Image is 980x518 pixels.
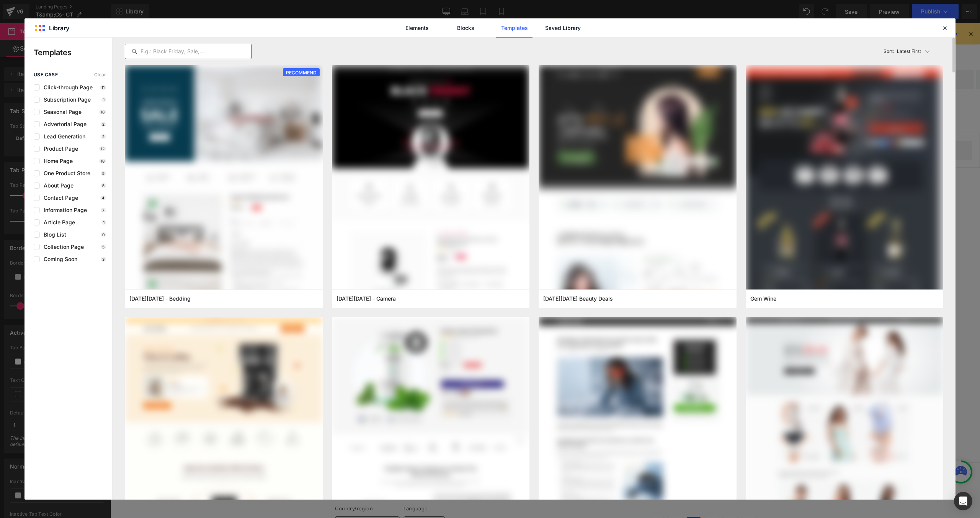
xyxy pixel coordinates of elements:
div: Tab 1 [8,95,23,104]
a: Templates [496,18,532,38]
p: Latest First [897,48,921,55]
a: Blocks [448,18,484,38]
input: E.g.: Black Friday, Sale,... [125,47,251,56]
p: 2 [101,122,106,127]
a: Elements [399,18,435,38]
span: Seasonal Page [40,109,82,115]
p: or Drag & Drop elements from left sidebar [217,235,652,240]
p: 11 [100,85,106,90]
span: Click-through Page [40,84,93,90]
span: One Product Store [40,170,90,176]
p: 5 [101,183,106,188]
span: Black Friday - Camera [336,295,396,302]
span: Article Page [40,219,75,225]
img: 415fe324-69a9-4270-94dc-8478512c9daa.png [746,65,944,331]
span: Cyber Monday - Bedding [129,295,191,302]
a: Add Single Section [438,213,507,229]
p: 12 [99,146,106,151]
button: English [579,15,613,30]
h2: Language [293,482,335,490]
p: 18 [99,159,106,163]
span: RECOMMEND [283,68,320,77]
span: Vietnam | VND ₫ [523,18,568,26]
div: Open Intercom Messenger [954,492,972,510]
span: Coming Soon [40,256,77,262]
p: 18 [99,110,106,114]
span: Collection Page [40,244,84,250]
summary: Search [613,14,630,31]
p: 7 [101,208,106,212]
span: About Page [40,183,73,189]
span: Blog List [40,232,66,238]
span: Subscription Page [40,97,91,103]
span: Home Page [40,158,73,164]
p: 5 [101,245,106,249]
span: English [583,18,603,26]
span: Advertorial Page [40,121,87,127]
span: Lead Generation [40,133,85,140]
p: 5 [101,171,106,176]
span: [PERSON_NAME] Store 2 [224,16,335,28]
a: Explore Blocks [363,213,432,229]
p: 1 [101,220,106,225]
span: Gem Wine [750,295,776,302]
p: 0 [101,232,106,237]
span: Information Page [40,207,87,213]
button: English [293,493,335,510]
a: Saved Library [545,18,581,38]
h2: Country/region [224,482,289,490]
p: 2 [101,134,106,139]
span: Contact Page [40,195,78,201]
button: Vietnam | VND ₫ [224,493,289,510]
p: 3 [101,257,106,261]
button: Latest FirstSort:Latest First [880,44,944,59]
span: Black Friday Beauty Deals [543,295,613,302]
a: [PERSON_NAME] Store 2 [221,15,337,30]
span: Product Page [40,146,78,152]
img: bb39deda-7990-40f7-8e83-51ac06fbe917.png [539,65,737,331]
button: Vietnam | VND ₫ [518,15,579,30]
p: 1 [101,97,106,102]
div: Tab 2 [39,95,54,104]
p: Templates [34,47,112,58]
p: 4 [100,196,106,200]
span: use case [34,72,58,77]
span: Sort: [884,49,894,54]
span: Clear [94,72,106,77]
